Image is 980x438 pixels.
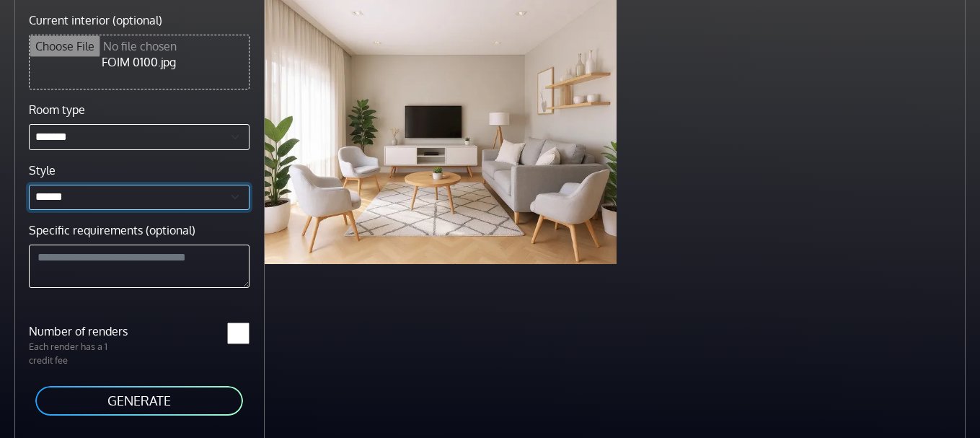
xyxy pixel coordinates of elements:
[20,323,139,340] label: Number of renders
[29,12,162,29] label: Current interior (optional)
[29,101,85,118] label: Room type
[29,162,56,179] label: Style
[20,340,139,367] p: Each render has a 1 credit fee
[34,385,244,417] button: GENERATE
[29,222,195,239] label: Specific requirements (optional)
